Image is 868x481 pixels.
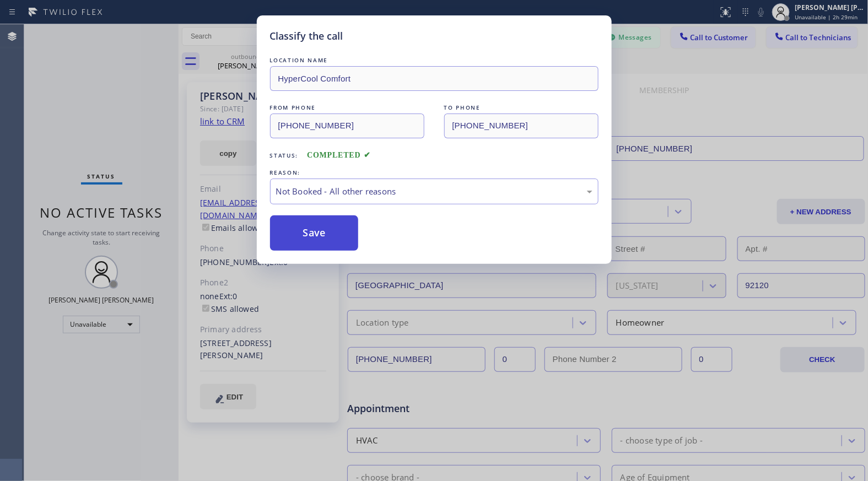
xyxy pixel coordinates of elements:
button: Save [270,215,359,251]
div: Not Booked - All other reasons [276,185,592,198]
span: Status: [270,152,299,159]
div: REASON: [270,167,599,179]
h5: Classify the call [270,29,343,44]
span: COMPLETED [307,151,371,159]
div: TO PHONE [444,102,599,114]
input: To phone [444,114,599,138]
input: From phone [270,114,424,138]
div: LOCATION NAME [270,55,599,66]
div: FROM PHONE [270,102,424,114]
